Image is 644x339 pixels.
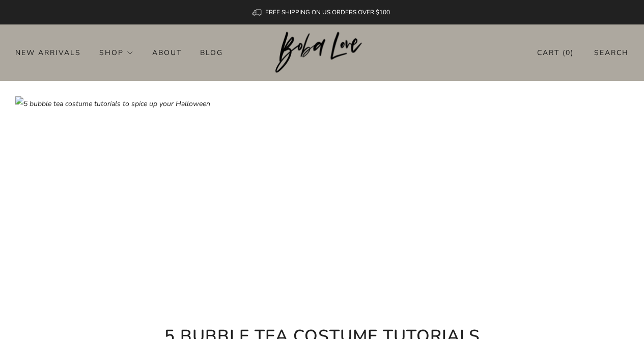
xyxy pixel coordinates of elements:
items-count: 0 [566,48,571,58]
a: New Arrivals [15,44,81,61]
a: Blog [200,44,223,61]
span: FREE SHIPPING ON US ORDERS OVER $100 [265,8,390,16]
a: Search [594,44,629,61]
a: About [152,44,182,61]
a: Boba Love [275,32,369,74]
a: Shop [99,44,134,61]
a: Cart [537,44,574,61]
img: Boba Love [275,32,369,73]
